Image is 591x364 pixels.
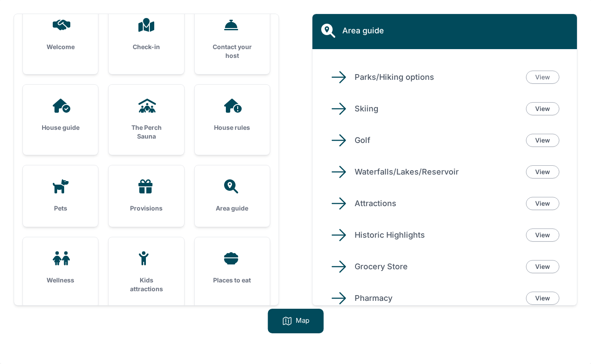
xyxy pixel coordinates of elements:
a: Contact your host [195,4,270,74]
p: Historic Highlights [355,229,519,241]
h2: Area guide [342,25,384,37]
h3: Places to eat [209,276,256,285]
p: Grocery Store [355,261,519,273]
h3: The Perch Sauna [123,123,170,141]
h3: Pets [37,204,84,213]
a: View [526,292,559,305]
a: View [526,165,559,178]
h3: House guide [37,123,84,132]
p: Golf [355,134,519,146]
h3: Area guide [209,204,256,213]
a: Places to eat [195,237,270,299]
a: View [526,102,559,115]
p: Parks/Hiking options [355,71,519,83]
a: House rules [195,85,270,146]
a: Wellness [23,237,98,299]
h3: Contact your host [209,43,256,60]
h3: Provisions [123,204,170,213]
a: View [526,197,559,210]
h3: Wellness [37,276,84,285]
a: Area guide [195,165,270,227]
h3: House rules [209,123,256,132]
h3: Check-in [123,43,170,51]
a: House guide [23,85,98,146]
p: Skiing [355,103,519,115]
a: View [526,71,559,84]
a: View [526,228,559,242]
h3: Welcome [37,43,84,51]
a: View [526,260,559,273]
h3: Kids attractions [123,276,170,293]
p: Map [296,316,309,326]
p: Pharmacy [355,292,519,304]
a: Provisions [109,165,184,227]
a: View [526,134,559,147]
a: Kids attractions [109,237,184,307]
a: The Perch Sauna [109,85,184,155]
a: Check-in [109,4,184,65]
a: Welcome [23,4,98,65]
p: Attractions [355,197,519,210]
a: Pets [23,165,98,227]
p: Waterfalls/Lakes/Reservoir [355,166,519,178]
